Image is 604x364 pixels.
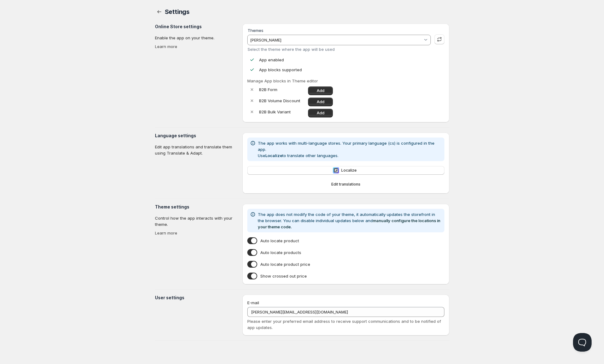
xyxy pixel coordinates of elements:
[260,273,307,279] span: Show crossed out price
[247,300,259,305] span: E-mail
[259,109,306,115] p: B2B Bulk Variant
[260,249,301,256] span: Auto locate products
[155,35,238,41] p: Enable the app on your theme.
[308,98,333,106] a: Add
[259,98,306,104] p: B2B Volume Discount
[247,319,441,330] span: Please enter your preferred email address to receive support communications and to be notified of...
[258,140,442,159] p: The app works with multi-language stores. Your primary language (cs) is configured in the app. Us...
[258,218,440,229] a: manually configure the locations in your theme code.
[155,133,238,139] h3: Language settings
[331,182,360,187] span: Edit translations
[265,153,282,158] b: Localize
[247,78,444,84] p: Manage App blocks in Theme editor
[258,211,442,230] p: The app does not modify the code of your theme, it automatically updates the storefront in the br...
[341,168,357,173] span: Localize
[165,8,190,15] span: Settings
[247,166,444,175] button: LocalizeLocalize
[155,144,238,156] p: Edit app translations and translate them using Translate & Adapt.
[247,180,444,189] button: Edit translations
[248,47,430,52] div: Select the theme where the app will be used
[308,109,333,117] a: Add
[155,215,238,227] p: Control how the app interacts with your theme.
[259,86,306,93] p: B2B Form
[333,167,339,173] img: Localize
[317,88,324,93] span: Add
[308,86,333,95] a: Add
[573,333,592,352] iframe: Help Scout Beacon - Open
[259,57,284,63] p: App enabled
[259,67,302,73] p: App blocks supported
[155,24,238,30] h3: Online Store settings
[260,238,299,244] span: Auto locate product
[155,204,238,210] h3: Theme settings
[317,99,324,104] span: Add
[317,111,324,116] span: Add
[155,230,177,235] a: Learn more
[155,295,238,301] h3: User settings
[248,28,263,33] label: Themes
[260,261,310,267] span: Auto locate product price
[155,44,177,49] a: Learn more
